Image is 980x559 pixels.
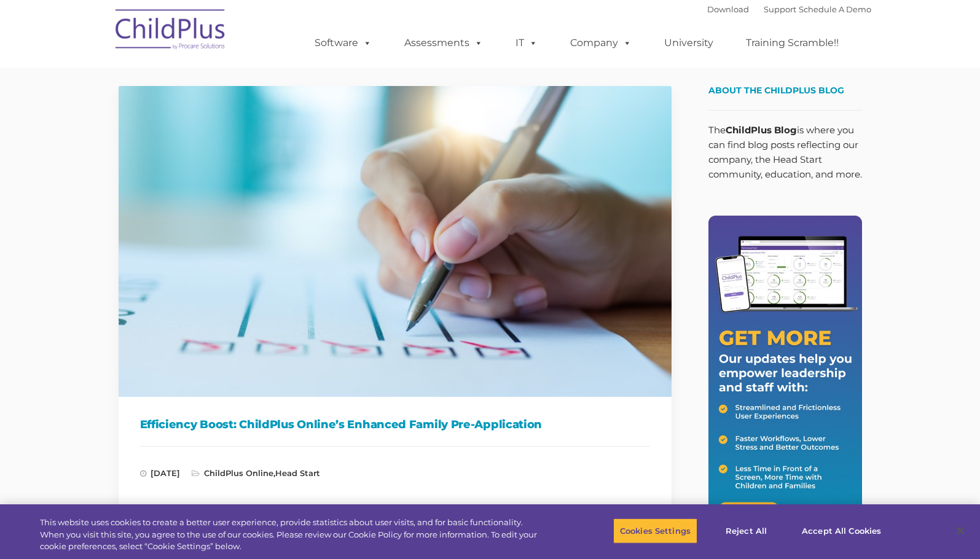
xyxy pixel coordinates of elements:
a: Software [302,31,384,55]
img: ChildPlus by Procare Solutions [109,1,232,62]
button: Cookies Settings [613,518,697,544]
a: Company [558,31,644,55]
font: | [707,4,871,14]
a: Training Scramble!! [734,31,851,55]
span: [DATE] [140,468,180,478]
a: Head Start [275,468,320,478]
img: Get More - Our updates help you empower leadership and staff. [708,216,862,532]
span: About the ChildPlus Blog [708,85,844,96]
h1: Efficiency Boost: ChildPlus Online’s Enhanced Family Pre-Application [140,415,650,434]
a: Download [707,4,749,14]
button: Accept All Cookies [795,518,888,544]
a: IT [503,31,550,55]
span: , [192,468,320,478]
a: University [652,31,726,55]
div: This website uses cookies to create a better user experience, provide statistics about user visit... [40,517,539,553]
a: Assessments [392,31,495,55]
button: Close [947,517,974,544]
p: The is where you can find blog posts reflecting our company, the Head Start community, education,... [708,123,862,182]
a: Schedule A Demo [799,4,871,14]
a: Support [764,4,796,14]
button: Reject All [708,518,785,544]
a: ChildPlus Online [204,468,273,478]
strong: ChildPlus Blog [726,124,797,136]
img: Efficiency Boost: ChildPlus Online's Enhanced Family Pre-Application Process - Streamlining Appli... [119,86,672,397]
